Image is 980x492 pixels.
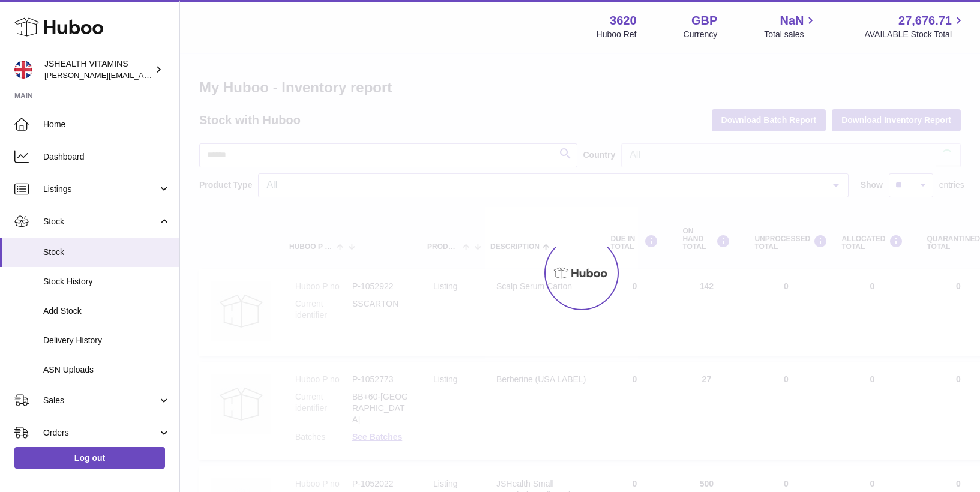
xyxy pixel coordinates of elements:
span: 27,676.71 [898,13,952,29]
img: francesca@jshealthvitamins.com [14,61,32,79]
div: Huboo Ref [597,29,637,40]
span: Orders [43,427,158,439]
span: Stock History [43,276,170,287]
span: Stock [43,247,170,258]
span: AVAILABLE Stock Total [864,29,966,40]
div: JSHEALTH VITAMINS [44,58,152,81]
span: [PERSON_NAME][EMAIL_ADDRESS][DOMAIN_NAME] [44,70,241,80]
span: Sales [43,395,158,406]
span: Home [43,119,170,130]
strong: GBP [691,13,717,29]
span: ASN Uploads [43,364,170,376]
a: Log out [14,447,165,469]
span: Dashboard [43,151,170,163]
span: Stock [43,216,158,227]
span: Add Stock [43,305,170,317]
div: Currency [684,29,718,40]
span: NaN [780,13,804,29]
a: NaN Total sales [764,13,817,40]
span: Total sales [764,29,817,40]
span: Listings [43,184,158,195]
span: Delivery History [43,335,170,346]
strong: 3620 [610,13,637,29]
a: 27,676.71 AVAILABLE Stock Total [864,13,966,40]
